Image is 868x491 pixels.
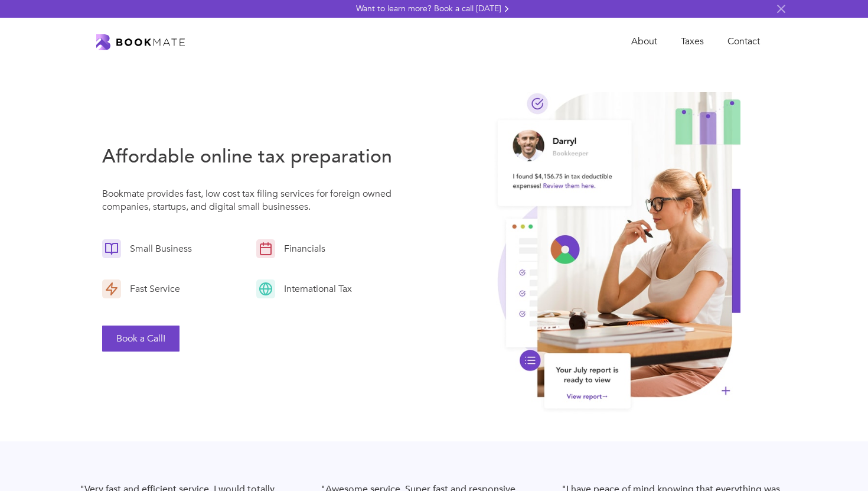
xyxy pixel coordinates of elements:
div: Small Business [121,242,195,255]
a: home [96,33,185,51]
div: Financials [275,242,328,255]
a: Want to learn more? Book a call [DATE] [356,3,512,15]
p: Bookmate provides fast, low cost tax filing services for foreign owned companies, startups, and d... [102,187,401,219]
a: Contact [716,30,772,54]
button: Book a Call! [102,326,180,352]
a: About [619,30,669,54]
div: Fast Service [121,282,183,295]
a: Taxes [669,30,716,54]
h3: Affordable online tax preparation [102,144,401,170]
div: International Tax [275,282,355,295]
div: Want to learn more? Book a call [DATE] [356,3,501,15]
